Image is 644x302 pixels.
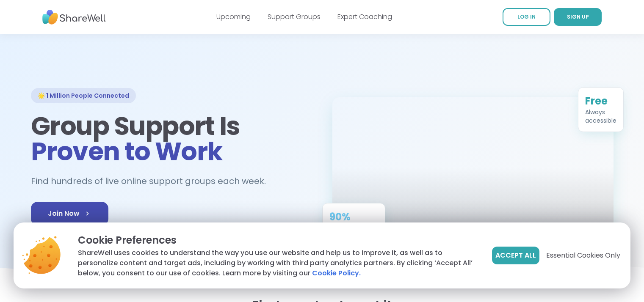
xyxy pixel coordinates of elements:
[495,250,536,261] span: Accept All
[31,202,108,225] a: Join Now
[78,233,478,248] p: Cookie Preferences
[31,174,275,188] h2: Find hundreds of live online support groups each week.
[268,12,321,22] a: Support Groups
[517,13,536,20] span: LOG IN
[503,8,550,26] a: LOG IN
[329,210,378,224] div: 90%
[48,209,91,219] span: Join Now
[78,248,478,278] p: ShareWell uses cookies to understand the way you use our website and help us to improve it, as we...
[585,108,616,125] div: Always accessible
[31,113,312,164] h1: Group Support Is
[42,5,106,29] img: ShareWell Nav Logo
[31,88,136,103] div: 🌟 1 Million People Connected
[337,12,392,22] a: Expert Coaching
[546,250,620,261] span: Essential Cookies Only
[312,268,361,278] a: Cookie Policy.
[585,94,616,108] div: Free
[554,8,602,26] a: SIGN UP
[567,13,589,20] span: SIGN UP
[216,12,251,22] a: Upcoming
[492,247,539,264] button: Accept All
[31,134,223,169] span: Proven to Work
